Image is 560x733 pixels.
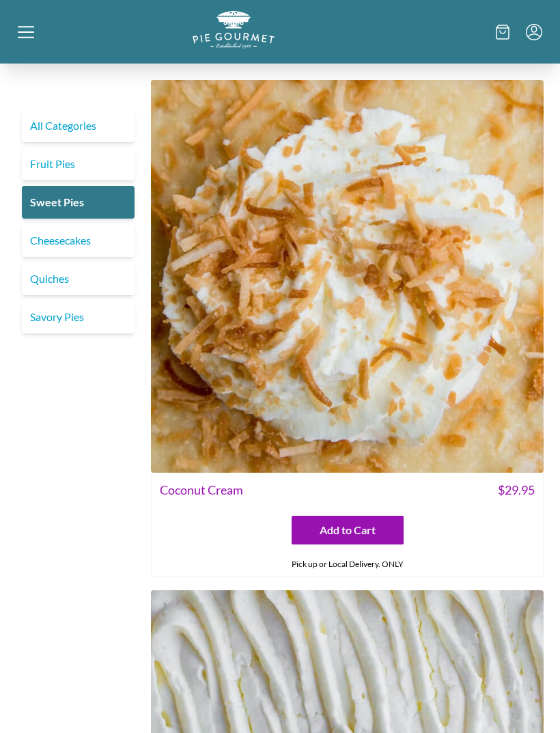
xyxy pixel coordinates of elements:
[22,148,135,180] a: Fruit Pies
[152,553,543,576] div: Pick up or Local Delivery. ONLY
[193,38,275,51] a: Logo
[498,481,535,499] span: $ 29.95
[526,24,542,40] button: Menu
[160,481,243,499] span: Coconut Cream
[22,262,135,295] a: Quiches
[292,516,404,544] button: Add to Cart
[22,186,135,219] a: Sweet Pies
[320,522,376,538] span: Add to Cart
[22,224,135,257] a: Cheesecakes
[193,11,275,49] img: logo
[22,109,135,142] a: All Categories
[151,80,544,473] img: Coconut Cream
[22,301,135,333] a: Savory Pies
